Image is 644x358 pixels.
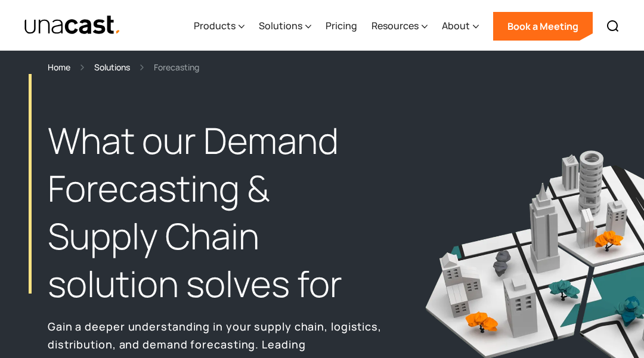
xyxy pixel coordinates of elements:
[606,19,620,33] img: Search icon
[194,2,244,51] div: Products
[154,60,199,74] div: Forecasting
[194,18,236,33] div: Products
[48,117,382,307] h1: What our Demand Forecasting & Supply Chain solution solves for
[442,2,479,51] div: About
[326,2,357,51] a: Pricing
[442,18,470,33] div: About
[24,15,121,36] a: home
[24,15,121,36] img: Unacast text logo
[371,2,428,51] div: Resources
[493,12,593,41] a: Book a Meeting
[259,18,302,33] div: Solutions
[48,60,70,74] a: Home
[259,2,311,51] div: Solutions
[371,18,419,33] div: Resources
[94,60,130,74] a: Solutions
